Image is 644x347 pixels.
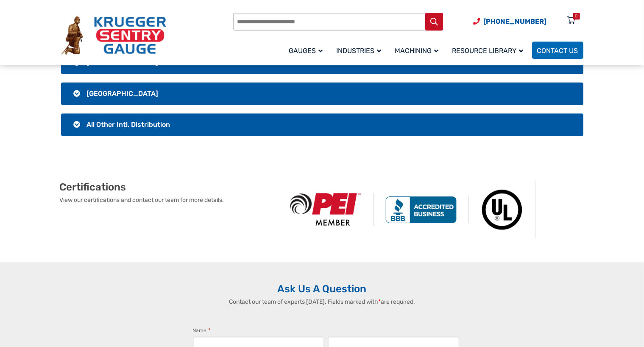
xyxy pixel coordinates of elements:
[537,47,578,55] span: Contact Us
[61,283,583,295] h2: Ask Us A Question
[390,40,447,60] a: Machining
[575,13,578,20] div: 0
[332,40,390,60] a: Industries
[532,42,583,59] a: Contact Us
[289,47,323,55] span: Gauges
[469,181,535,238] img: Underwriters Laboratories
[395,47,439,55] span: Machining
[59,181,278,193] h2: Certifications
[484,17,547,25] span: [PHONE_NUMBER]
[474,16,547,27] a: Phone Number (920) 434-8860
[337,47,382,55] span: Industries
[61,16,166,55] img: Krueger Sentry Gauge
[193,326,211,335] legend: Name
[87,120,170,129] span: All Other Intl. Distribution
[284,40,332,60] a: Gauges
[374,196,469,223] img: BBB
[452,47,524,55] span: Resource Library
[278,193,374,226] img: PEI Member
[447,40,532,60] a: Resource Library
[59,196,278,204] p: View our certifications and contact our team for more details.
[87,90,159,98] span: [GEOGRAPHIC_DATA]
[184,297,460,306] p: Contact our team of experts [DATE]. Fields marked with are required.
